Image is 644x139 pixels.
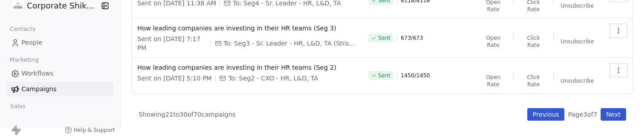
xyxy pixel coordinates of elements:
[521,34,546,49] span: Click Rate
[401,34,423,42] span: 673 / 673
[74,126,115,134] span: Help & Support
[527,108,564,121] button: Previous
[561,38,594,45] span: Unsubscribe
[13,0,23,11] img: CorporateShiksha.png
[401,72,430,79] span: 1450 / 1450
[137,24,358,33] span: How leading companies are investing in their HR teams (Seg 3)
[561,2,594,9] span: Unsubscribe
[224,39,358,48] span: To: Seg3 - Sr. Leader - HR, L&D, TA (Strong & Medium)
[137,63,358,72] span: How leading companies are investing in their HR teams (Seg 2)
[21,38,42,47] span: People
[139,110,236,119] span: Showing 21 to 30 of 70 campaigns
[6,100,30,113] span: Sales
[7,35,113,50] a: People
[601,108,626,121] button: Next
[378,72,390,79] span: Sent
[65,126,115,134] a: Help & Support
[21,84,56,94] span: Campaigns
[137,74,212,83] span: Sent on [DATE] 5:10 PM
[480,34,507,49] span: Open Rate
[137,34,207,52] span: Sent on [DATE] 7:17 PM
[228,74,318,83] span: To: Seg2 - CXO - HR, L&D, TA
[7,82,113,97] a: Campaigns
[521,74,546,88] span: Click Rate
[7,66,113,81] a: Workflows
[21,69,54,78] span: Workflows
[378,34,390,42] span: Sent
[561,77,594,84] span: Unsubscribe
[480,74,507,88] span: Open Rate
[6,53,42,67] span: Marketing
[568,110,597,119] span: Page 3 of 7
[7,113,113,127] a: Pipelines
[6,22,39,36] span: Contacts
